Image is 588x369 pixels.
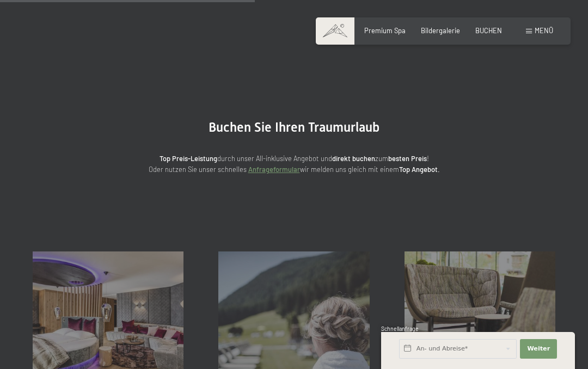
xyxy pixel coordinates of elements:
[527,345,550,353] span: Weiter
[381,325,419,332] span: Schnellanfrage
[209,120,379,135] span: Buchen Sie Ihren Traumurlaub
[388,154,427,163] strong: besten Preis
[248,165,300,174] a: Anfrageformular
[399,165,440,174] strong: Top Angebot.
[332,154,375,163] strong: direkt buchen
[76,153,512,175] p: durch unser All-inklusive Angebot und zum ! Oder nutzen Sie unser schnelles wir melden uns gleich...
[520,339,557,359] button: Weiter
[535,26,553,35] span: Menü
[364,26,406,35] a: Premium Spa
[475,26,502,35] a: BUCHEN
[160,154,217,163] strong: Top Preis-Leistung
[421,26,460,35] a: Bildergalerie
